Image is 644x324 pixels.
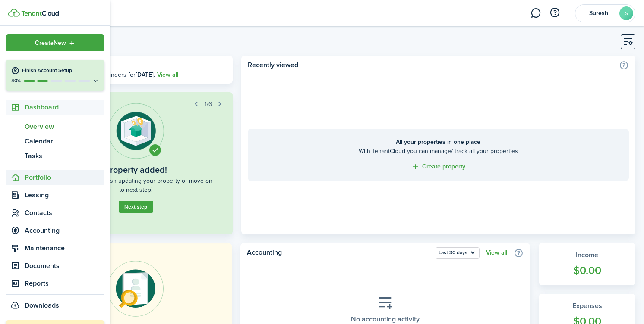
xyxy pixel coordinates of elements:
[136,70,154,79] b: [DATE]
[107,103,164,159] img: Property
[25,300,59,311] span: Downloads
[547,262,627,279] widget-stats-count: $0.00
[539,243,635,285] a: Income$0.00
[6,276,104,291] a: Reports
[581,10,616,16] span: Suresh
[104,163,167,176] widget-step-title: Property added!
[25,190,104,200] span: Leasing
[436,247,480,259] button: Open menu
[256,137,620,146] home-placeholder-title: All your properties in one place
[190,98,202,110] button: Prev step
[214,98,226,110] button: Next step
[107,261,164,317] img: Online payments
[6,149,104,163] a: Tasks
[25,261,104,271] span: Documents
[248,60,615,70] home-widget-title: Recently viewed
[527,2,544,24] a: Messaging
[486,249,507,256] a: View all
[21,11,59,16] img: TenantCloud
[8,9,20,17] img: TenantCloud
[157,70,178,79] a: View all
[436,247,480,259] button: Last 30 days
[58,176,214,194] widget-step-description: Keep adding or finish updating your property or move on to next step!
[118,201,153,213] button: Next step
[35,40,66,46] span: Create New
[6,119,104,134] a: Overview
[547,6,562,20] button: Open resource center
[256,146,620,156] home-placeholder-description: With TenantCloud you can manage/ track all your properties
[547,250,627,260] widget-stats-title: Income
[63,60,226,71] h3: [DATE], [DATE]
[22,67,99,74] h4: Finish Account Setup
[25,278,104,289] span: Reports
[25,121,104,132] span: Overview
[25,243,104,253] span: Maintenance
[619,6,633,20] avatar-text: S
[6,134,104,149] a: Calendar
[6,60,104,91] button: Finish Account Setup40%
[547,301,627,311] widget-stats-title: Expenses
[25,225,104,236] span: Accounting
[621,34,635,49] button: Customise
[11,77,22,84] p: 40%
[205,100,212,109] span: 1/6
[25,151,104,161] span: Tasks
[411,162,465,172] a: Create property
[25,102,104,112] span: Dashboard
[6,34,104,51] button: Open menu
[25,136,104,146] span: Calendar
[247,247,431,259] home-widget-title: Accounting
[25,208,104,218] span: Contacts
[25,172,104,183] span: Portfolio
